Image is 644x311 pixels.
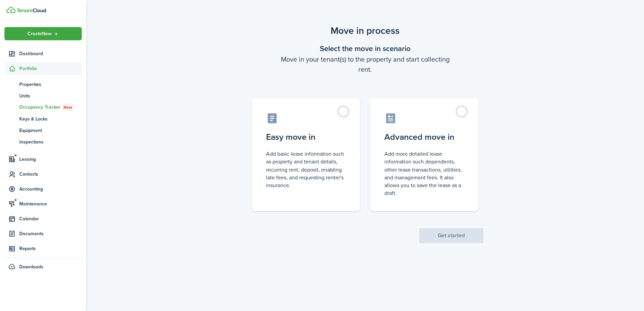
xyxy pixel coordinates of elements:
control-radio-card-description: Add basic lease information such as property and tenant details, recurring rent, deposit, enablin... [266,150,346,189]
span: Calendar [19,215,82,222]
span: Contacts [19,171,82,178]
span: Accounting [19,185,82,193]
control-radio-card-description: Add more detailed lease information such dependents, other lease transactions, utilities, and man... [384,150,464,197]
span: Documents [19,230,82,237]
span: Units [19,92,82,99]
span: Downloads [19,263,43,270]
wizard-step-header-description: Move in your tenant(s) to the property and start collecting rent. [247,54,483,74]
span: Occupancy Tracker [19,104,82,111]
span: Portfolio [19,65,82,72]
span: New [64,104,72,110]
span: Dashboard [19,50,82,57]
a: Keys & Locks [4,113,82,125]
a: Occupancy TrackerNew [4,102,82,113]
span: Inspections [19,138,82,146]
span: Leasing [19,156,82,163]
img: TenantCloud [17,8,46,13]
control-radio-card-title: Easy move in [266,131,346,143]
a: Equipment [4,125,82,136]
span: Properties [19,81,82,88]
img: TenantCloud [6,7,16,13]
span: Create New [27,31,52,36]
a: Inspections [4,136,82,148]
a: Units [4,90,82,102]
wizard-step-header-title: Select the move in scenario [247,43,483,54]
scenario-title: Move in process [247,24,483,38]
span: Keys & Locks [19,115,82,123]
a: Properties [4,79,82,90]
a: Reports [4,242,82,255]
a: Dashboard [4,47,82,60]
control-radio-card-title: Advanced move in [384,131,464,143]
span: Equipment [19,127,82,134]
span: Reports [19,245,82,252]
span: Maintenance [19,200,82,207]
button: Open menu [4,27,82,40]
